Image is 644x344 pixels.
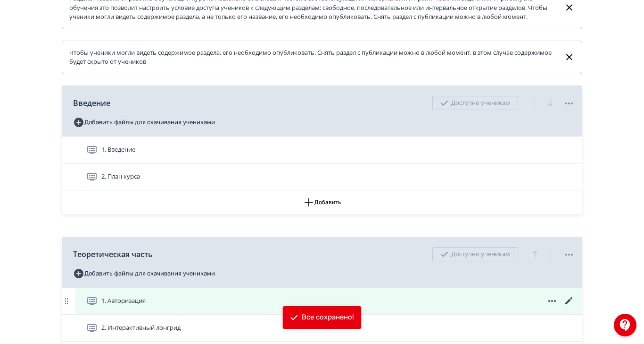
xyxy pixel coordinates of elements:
span: 2. План курса [101,172,140,181]
span: 1. Авторизация [101,296,146,306]
button: Добавить файлы для скачивания учениками [73,266,215,281]
div: 2. Интерактивный лонгрид [62,315,582,342]
div: Доступно ученикам [432,96,518,110]
span: Введение [73,97,110,109]
div: 1. Введение [62,137,582,163]
div: Чтобы ученики могли видеть содержимое раздела, его необходимо опубликовать. Снять раздел с публик... [69,48,556,67]
span: Теоретическая часть [73,249,153,260]
button: Добавить файлы для скачивания учениками [73,115,215,130]
div: 2. План курса [62,163,582,190]
div: Все сохранено! [302,313,354,322]
span: 2. Интерактивный лонгрид [101,323,181,333]
span: 1. Введение [101,145,135,155]
div: Доступно ученикам [432,247,518,261]
button: Добавить [62,190,582,214]
div: 1. Авторизация [62,288,582,315]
